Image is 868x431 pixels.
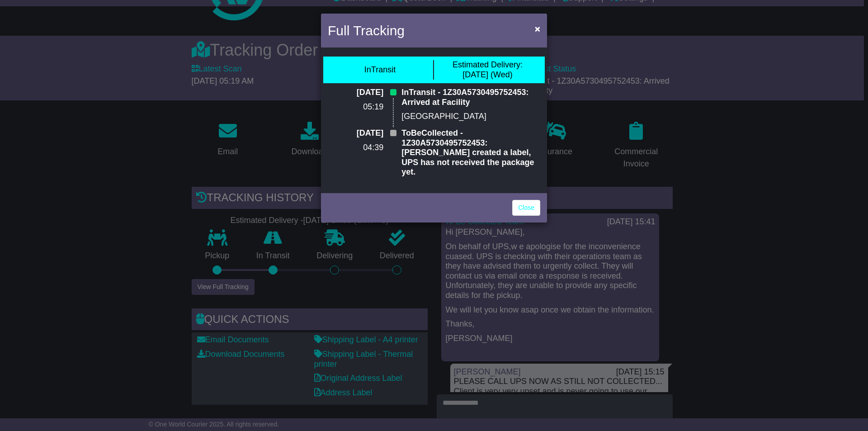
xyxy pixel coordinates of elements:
div: InTransit [364,65,396,75]
button: Close [530,19,545,38]
p: 05:19 [328,102,383,112]
p: 04:39 [328,143,383,153]
span: Estimated Delivery: [453,60,523,69]
p: InTransit - 1Z30A5730495752453: Arrived at Facility [401,88,540,107]
span: × [535,24,540,34]
p: ToBeCollected - 1Z30A5730495752453: [PERSON_NAME] created a label, UPS has not received the packa... [401,128,540,177]
a: Close [512,200,540,216]
p: [GEOGRAPHIC_DATA] [401,112,540,122]
h4: Full Tracking [328,20,405,41]
p: [DATE] [328,88,383,98]
p: [DATE] [328,128,383,138]
div: [DATE] (Wed) [453,60,523,80]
